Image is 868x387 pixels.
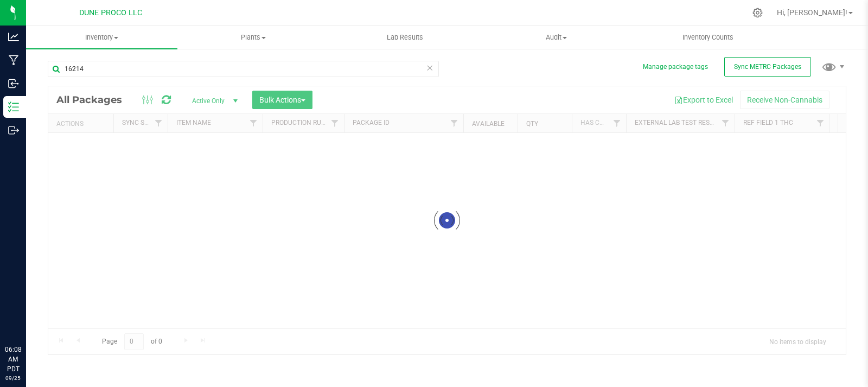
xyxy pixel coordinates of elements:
[8,31,19,42] inline-svg: Analytics
[178,33,328,42] span: Plants
[734,63,801,71] span: Sync METRC Packages
[8,125,19,136] inline-svg: Outbound
[426,61,433,75] span: Clear
[372,33,438,42] span: Lab Results
[26,33,177,42] span: Inventory
[5,374,21,382] p: 09/25
[8,78,19,89] inline-svg: Inbound
[481,33,631,42] span: Audit
[481,26,632,49] a: Audit
[79,8,142,17] span: DUNE PROCO LLC
[724,57,811,77] button: Sync METRC Packages
[632,26,783,49] a: Inventory Counts
[8,101,19,112] inline-svg: Inventory
[8,55,19,66] inline-svg: Manufacturing
[643,62,708,72] button: Manage package tags
[751,8,764,18] div: Manage settings
[329,26,481,49] a: Lab Results
[777,8,847,17] span: Hi, [PERSON_NAME]!
[26,26,177,49] a: Inventory
[5,345,21,374] p: 06:08 AM PDT
[177,26,329,49] a: Plants
[668,33,748,42] span: Inventory Counts
[48,61,439,77] input: Search Package ID, Item Name, SKU, Lot or Part Number...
